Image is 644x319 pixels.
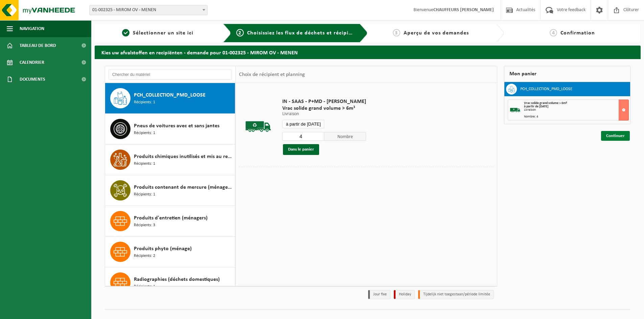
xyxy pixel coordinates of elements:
[134,161,155,167] span: Récipients: 1
[404,30,469,36] span: Aperçu de vos demandes
[134,130,155,136] span: Récipients: 1
[98,29,218,37] a: 1Sélectionner un site ici
[282,120,324,128] input: Sélectionnez date
[504,66,630,82] div: Mon panier
[105,237,235,267] button: Produits phyto (ménage) Récipients: 2
[105,83,235,114] button: PCH_COLLECTION_PMD_LOOSE Récipients: 1
[393,29,400,36] span: 3
[105,144,235,175] button: Produits chimiques inutilisés et mis au rebut (ménages) Récipients: 1
[90,5,207,15] span: 01-002325 - MIROM OV - MENEN
[524,108,628,112] div: Livraison
[134,153,233,161] span: Produits chimiques inutilisés et mis au rebut (ménages)
[105,206,235,237] button: Produits d'entretien (ménagers) Récipients: 3
[524,101,567,105] span: Vrac solide grand volume > 6m³
[95,46,641,59] h2: Kies uw afvalstoffen en recipiënten - demande pour 01-002325 - MIROM OV - MENEN
[109,70,232,80] input: Chercher du matériel
[20,20,44,37] span: Navigation
[134,191,155,198] span: Récipients: 1
[134,214,208,222] span: Produits d'entretien (ménagers)
[134,222,155,229] span: Récipients: 3
[283,144,319,155] button: Dans le panier
[418,290,494,299] li: Tijdelijk niet toegestaan/période limitée
[105,267,235,298] button: Radiographies (déchets domestiques) Récipients: 1
[550,29,557,36] span: 4
[134,122,219,130] span: Pneus de voitures avec et sans jantes
[134,245,192,253] span: Produits phyto (ménage)
[236,66,308,83] div: Choix de récipient et planning
[247,30,360,36] span: Choisissiez les flux de déchets et récipients
[524,115,628,118] div: Nombre: 4
[89,5,208,15] span: 01-002325 - MIROM OV - MENEN
[433,7,494,12] strong: CHAUFFEURS [PERSON_NAME]
[134,91,206,99] span: PCH_COLLECTION_PMD_LOOSE
[394,290,415,299] li: Holiday
[601,131,630,141] a: Continuer
[134,275,220,284] span: Radiographies (déchets domestiques)
[122,29,129,36] span: 1
[520,84,572,95] h3: PCH_COLLECTION_PMD_LOOSE
[134,284,155,290] span: Récipients: 1
[524,105,548,108] strong: à partir de [DATE]
[560,30,595,36] span: Confirmation
[324,132,366,141] span: Nombre
[20,37,56,54] span: Tableau de bord
[282,112,366,116] p: Livraison
[105,114,235,144] button: Pneus de voitures avec et sans jantes Récipients: 1
[236,29,244,36] span: 2
[134,253,155,259] span: Récipients: 2
[20,54,44,71] span: Calendrier
[134,99,155,106] span: Récipients: 1
[368,290,390,299] li: Jour fixe
[282,98,366,105] span: IN - SAAS - P+MD - [PERSON_NAME]
[105,175,235,206] button: Produits contenant de mercure (ménagers) Récipients: 1
[282,105,366,112] span: Vrac solide grand volume > 6m³
[133,30,193,36] span: Sélectionner un site ici
[134,183,233,191] span: Produits contenant de mercure (ménagers)
[20,71,45,88] span: Documents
